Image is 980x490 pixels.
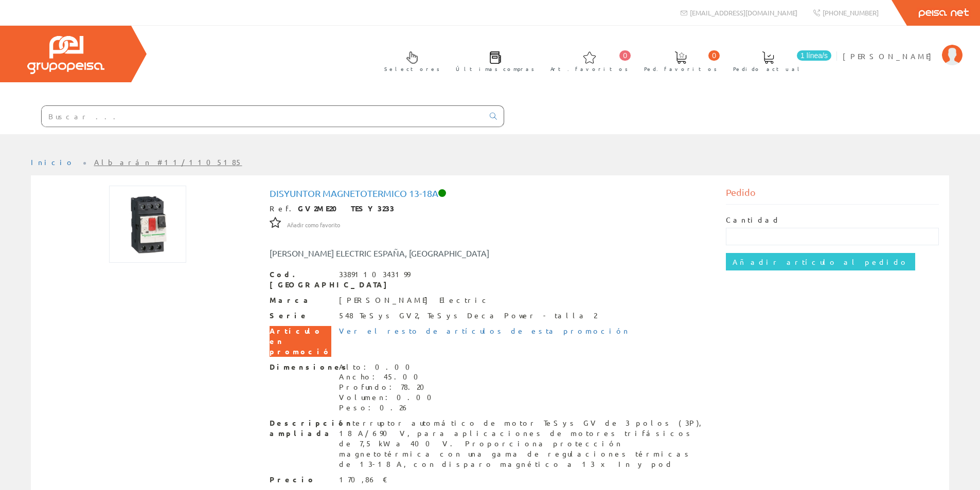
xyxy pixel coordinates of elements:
[270,475,331,485] span: Precio
[339,295,490,305] div: [PERSON_NAME] Electric
[384,64,440,74] span: Selectores
[27,36,104,74] img: Grupo Peisa
[708,50,720,61] span: 0
[109,186,186,263] img: Foto artículo Disyuntor Magnetotermico 13-18a (150x150)
[287,221,340,229] span: Añadir como favorito
[339,382,438,392] div: Profundo: 78.20
[270,188,711,198] h1: Disyuntor Magnetotermico 13-18a
[339,418,711,469] div: Interruptor automático de motor TeSys GV de 3 polos (3P), 18 A/690 V, para aplicaciones de motore...
[339,372,438,382] div: Ancho: 45.00
[797,50,831,61] span: 1 línea/s
[619,50,631,61] span: 0
[270,204,711,214] div: Ref.
[339,311,597,321] div: 548 TeSys GV2, TeSys Deca Power - talla 2
[339,475,388,485] div: 170,86 €
[94,157,242,167] a: Albarán #11/1105185
[339,403,438,413] div: Peso: 0.26
[456,64,534,74] span: Últimas compras
[726,253,915,270] input: Añadir artículo al pedido
[690,8,797,17] span: [EMAIL_ADDRESS][DOMAIN_NAME]
[270,362,331,372] span: Dimensiones
[823,8,879,17] span: [PHONE_NUMBER]
[550,64,628,74] span: Art. favoritos
[270,418,331,439] span: Descripción ampliada
[339,326,630,335] a: Ver el resto de artículos de esta promoción
[726,215,780,225] label: Cantidad
[339,269,410,280] div: 3389110343199
[270,326,331,357] span: Artículo en promoción
[42,106,484,126] input: Buscar ...
[446,43,540,78] a: Últimas compras
[339,392,438,403] div: Volumen: 0.00
[31,157,75,167] a: Inicio
[733,64,803,74] span: Pedido actual
[262,247,528,259] div: [PERSON_NAME] ELECTRIC ESPAÑA, [GEOGRAPHIC_DATA]
[270,269,331,290] span: Cod. [GEOGRAPHIC_DATA]
[723,43,834,78] a: 1 línea/s Pedido actual
[374,43,445,78] a: Selectores
[644,64,717,74] span: Ped. favoritos
[843,51,937,61] span: [PERSON_NAME]
[339,362,438,372] div: Alto: 0.00
[843,43,963,52] a: [PERSON_NAME]
[287,220,340,229] a: Añadir como favorito
[270,295,331,305] span: Marca
[270,311,331,321] span: Serie
[726,186,939,205] div: Pedido
[298,204,395,213] strong: GV2ME20 TESY3233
